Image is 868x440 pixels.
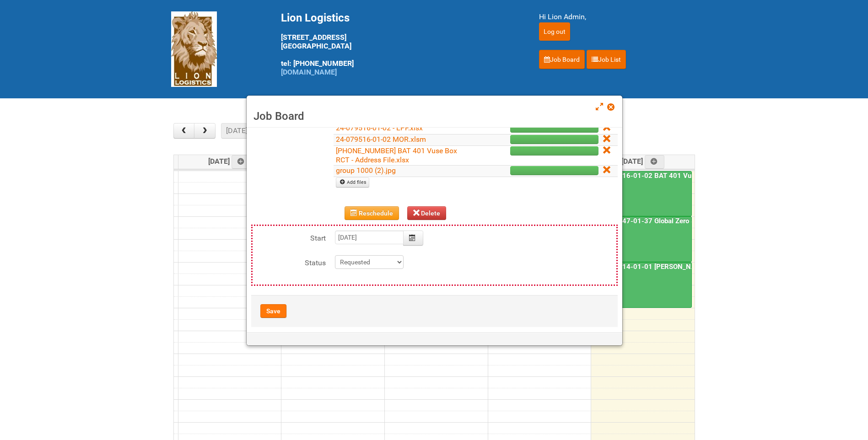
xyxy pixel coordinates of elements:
a: [DOMAIN_NAME] [281,68,337,76]
button: [DATE] [221,123,252,139]
div: [STREET_ADDRESS] [GEOGRAPHIC_DATA] tel: [PHONE_NUMBER] [281,11,516,76]
a: 25-038947-01-37 Global Zero Sugar Tea Test [593,217,739,225]
a: 24-079516-01-02 BAT 401 Vuse Box RCT [593,172,729,180]
span: [DATE] [208,157,252,166]
a: group 1000 (2).jpg [336,166,396,175]
a: Add an event [645,155,665,169]
a: 24-079516-01-02 - LPF.xlsx [336,123,423,132]
span: Lion Logistics [281,11,350,24]
button: Delete [407,206,447,220]
label: Status [253,255,326,268]
a: Add an event [232,155,252,169]
button: Reschedule [345,206,399,220]
a: [PHONE_NUMBER] BAT 401 Vuse Box RCT - Address File.xlsx [336,146,457,164]
a: 24-079516-01-02 MOR.xlsm [336,135,426,144]
a: Lion Logistics [171,44,217,53]
a: 25-050914-01-01 [PERSON_NAME] C&U [592,262,692,308]
a: Job Board [539,50,585,69]
img: Lion Logistics [171,11,217,87]
a: 25-038947-01-37 Global Zero Sugar Tea Test [592,216,692,262]
a: 25-050914-01-01 [PERSON_NAME] C&U [593,263,724,271]
a: 24-079516-01-02 BAT 401 Vuse Box RCT [592,171,692,217]
input: Log out [539,22,570,41]
label: Start [253,231,326,244]
button: Save [260,304,286,318]
h3: Job Board [253,109,615,123]
a: Add files [336,177,369,188]
button: Calendar [403,231,423,246]
a: Job List [587,50,626,69]
span: [DATE] [621,157,665,166]
div: Hi Lion Admin, [539,11,697,22]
